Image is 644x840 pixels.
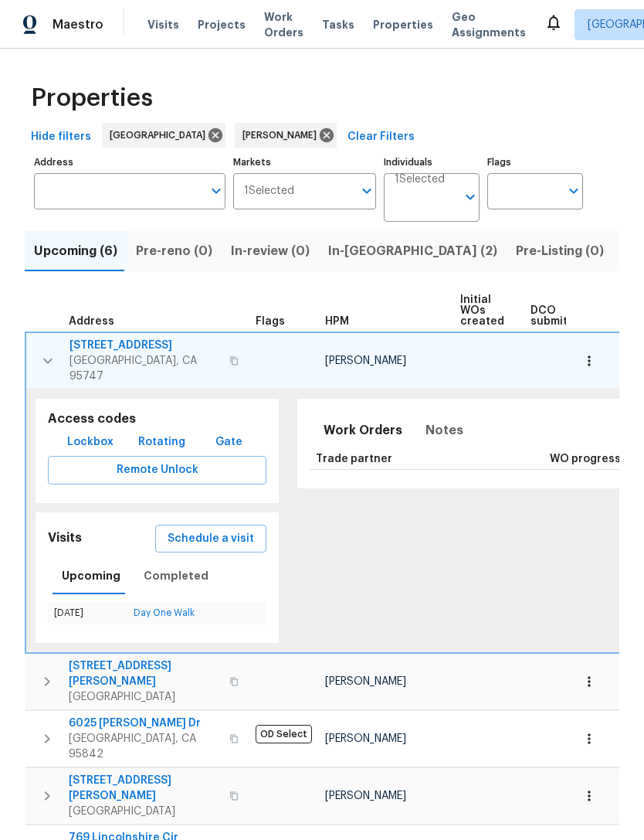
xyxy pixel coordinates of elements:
span: [PERSON_NAME] [325,355,406,366]
span: Work Orders [264,9,303,40]
span: Notes [425,420,463,441]
span: DCO submitted [530,305,586,327]
label: Markets [233,158,377,167]
span: [GEOGRAPHIC_DATA] [69,689,220,705]
span: Flags [256,316,285,327]
span: [STREET_ADDRESS] [69,338,220,353]
span: Address [69,316,114,327]
span: [GEOGRAPHIC_DATA], CA 95842 [69,731,220,762]
span: Initial WOs created [460,294,504,327]
span: In-review (0) [231,240,310,262]
div: [GEOGRAPHIC_DATA] [102,123,225,148]
span: Gate [211,433,248,452]
span: Clear Filters [347,128,415,147]
span: HPM [325,316,349,327]
span: Work Orders [324,420,402,441]
button: Hide filters [25,123,97,151]
span: Tasks [322,19,354,30]
span: Visits [147,17,179,32]
span: [GEOGRAPHIC_DATA], CA 95747 [69,353,220,384]
span: [PERSON_NAME] [325,676,406,687]
span: Completed [144,566,208,586]
button: Open [459,186,481,208]
span: [GEOGRAPHIC_DATA] [69,804,220,819]
span: [STREET_ADDRESS][PERSON_NAME] [69,773,220,804]
span: [PERSON_NAME] [242,128,323,143]
span: Geo Assignments [452,9,526,40]
button: Remote Unlock [48,456,266,485]
span: Hide filters [31,128,91,147]
span: 6025 [PERSON_NAME] Dr [69,716,220,731]
span: [STREET_ADDRESS][PERSON_NAME] [69,658,220,689]
span: OD Select [256,725,312,743]
span: Projects [198,17,246,32]
h5: Access codes [48,411,266,427]
button: Schedule a visit [155,525,266,553]
span: Maestro [53,17,103,32]
button: Open [205,180,227,202]
span: [PERSON_NAME] [325,733,406,744]
button: Open [356,180,378,202]
span: Trade partner [316,454,392,464]
span: Rotating [138,433,185,452]
span: [PERSON_NAME] [325,791,406,801]
label: Address [34,158,225,167]
span: Properties [373,17,433,32]
a: Day One Walk [134,608,195,617]
label: Individuals [384,158,480,167]
span: [GEOGRAPHIC_DATA] [110,128,212,143]
span: Schedule a visit [168,529,254,549]
span: 1 Selected [244,185,294,198]
button: Rotating [132,428,192,457]
span: Pre-reno (0) [136,240,212,262]
span: In-[GEOGRAPHIC_DATA] (2) [328,240,497,262]
td: [DATE] [48,602,127,624]
span: Pre-Listing (0) [516,240,604,262]
button: Open [563,180,585,202]
span: 1 Selected [395,173,445,186]
span: WO progress [550,454,621,464]
span: Lockbox [67,433,114,452]
button: Lockbox [61,428,120,457]
span: Properties [31,90,153,106]
button: Clear Filters [341,123,421,151]
span: Upcoming (6) [34,240,117,262]
label: Flags [487,158,583,167]
button: Gate [205,428,254,457]
span: Upcoming [62,566,120,586]
span: Remote Unlock [60,461,254,480]
h5: Visits [48,530,82,546]
div: [PERSON_NAME] [235,123,337,148]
